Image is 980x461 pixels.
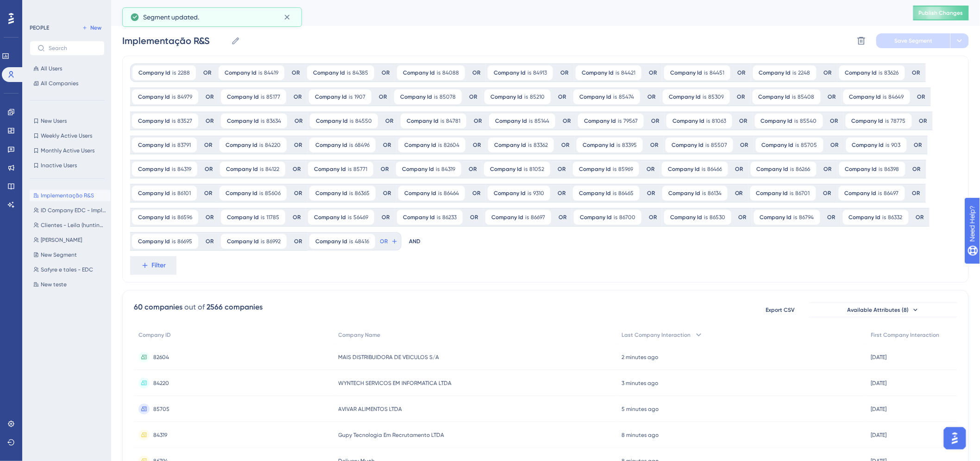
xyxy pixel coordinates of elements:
span: Company Id [403,214,435,221]
span: Filter [152,260,166,271]
span: 2248 [798,69,810,76]
span: is [347,69,351,76]
div: OR [206,93,214,101]
div: OR [383,189,391,197]
iframe: UserGuiding AI Assistant Launcher [941,424,969,452]
span: Company Id [579,165,611,173]
span: All Users [41,65,62,72]
button: New [79,22,105,33]
div: OR [828,93,836,101]
span: is [796,141,799,149]
span: is [702,165,705,173]
div: OR [824,69,832,76]
span: Company Id [759,69,791,76]
span: 85177 [266,93,280,101]
span: is [259,189,263,197]
span: 903 [892,141,901,149]
span: Company Id [490,165,522,173]
span: Company Id [852,141,884,149]
span: Company Id [138,93,170,101]
div: OR [830,117,838,125]
div: OR [735,165,743,173]
span: is [258,69,262,76]
div: OR [735,189,743,197]
span: is [879,165,883,173]
span: is [437,69,440,76]
button: All Companies [30,78,105,89]
span: 82604 [444,141,459,149]
span: 83362 [534,141,548,149]
span: Company Id [225,69,257,76]
span: 85705 [801,141,817,149]
div: OR [205,165,213,173]
span: is [434,93,438,101]
span: is [437,214,440,221]
span: 85078 [440,93,456,101]
div: OR [647,189,655,197]
span: Company Id [849,93,881,101]
span: 84220 [265,141,281,149]
span: 83527 [177,117,192,125]
span: OR [380,238,388,245]
span: Company Id [762,141,794,149]
span: is [440,117,444,125]
span: is [172,189,176,197]
span: Safyre e tales - EDC [41,266,93,273]
div: OR [382,69,389,76]
span: Company Id [227,214,259,221]
span: is [705,141,709,149]
div: OR [293,165,301,173]
span: is [616,69,619,76]
div: OR [204,141,212,149]
span: 85771 [353,165,367,173]
span: New Users [41,117,67,125]
span: ID Company EDC - Implementação [41,207,107,214]
span: Company Id [845,69,877,76]
span: is [438,189,442,197]
span: 84421 [621,69,635,76]
span: Company Id [227,117,259,125]
span: 84122 [265,165,279,173]
div: OR [919,117,927,125]
button: All Users [30,63,105,74]
div: OR [561,141,569,149]
span: 86266 [796,165,810,173]
span: Company Id [668,189,700,197]
div: OR [828,214,836,221]
div: OR [824,165,832,173]
span: is [349,141,353,149]
span: Company Id [404,189,436,197]
span: 86530 [710,214,725,221]
span: Company Id [138,214,170,221]
span: Company Id [400,93,432,101]
button: [PERSON_NAME] [30,234,110,246]
span: is [350,117,353,125]
span: is [348,214,352,221]
span: is [790,189,794,197]
div: OR [739,214,747,221]
button: Safyre e tales - EDC [30,264,110,275]
span: Company Id [668,165,700,173]
span: is [704,69,708,76]
span: is [879,189,882,197]
button: Inactive Users [30,160,105,171]
span: 86233 [442,214,457,221]
span: Company Id [845,165,877,173]
div: OR [738,69,746,76]
button: New Users [30,115,105,126]
span: Company Id [226,141,258,149]
span: Company Id [494,69,526,76]
button: Open AI Assistant Launcher [3,3,25,25]
div: OR [206,214,214,221]
span: is [791,165,794,173]
div: OR [647,165,654,173]
div: OR [558,165,565,173]
span: is [172,214,176,221]
span: is [436,165,440,173]
button: ID Company EDC - Implementação [30,205,110,216]
span: 2288 [178,69,190,76]
span: 68496 [355,141,370,149]
span: is [529,117,533,125]
span: 11785 [266,214,279,221]
div: OR [563,117,571,125]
